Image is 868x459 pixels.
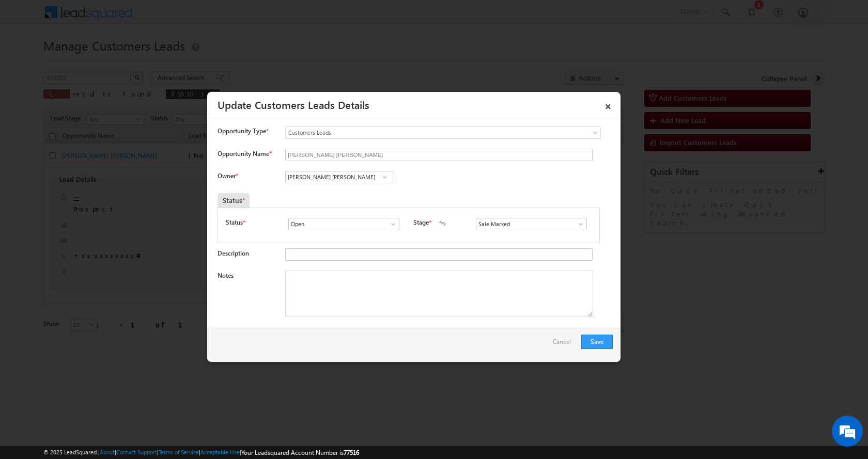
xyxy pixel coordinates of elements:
[285,171,393,183] input: Type to Search
[218,97,369,112] a: Update Customers Leads Details
[344,449,359,456] span: 77516
[218,249,249,257] label: Description
[151,318,188,332] em: Submit
[218,172,238,180] label: Owner
[476,218,587,230] input: Type to Search
[413,218,429,227] label: Stage
[241,449,359,456] span: Your Leadsquared Account Number is
[218,272,234,279] label: Notes
[159,449,199,455] a: Terms of Service
[218,193,250,208] div: Status
[378,172,391,182] a: Show All Items
[43,448,359,457] span: © 2025 LeadSquared | | | | |
[288,218,399,230] input: Type to Search
[100,449,115,455] a: About
[599,96,617,114] a: ×
[218,126,266,136] span: Opportunity Type
[169,5,194,30] div: Minimize live chat window
[226,218,243,227] label: Status
[116,449,157,455] a: Contact Support
[200,449,240,455] a: Acceptable Use
[18,54,43,68] img: d_60004797649_company_0_60004797649
[384,219,397,229] a: Show All Items
[571,219,584,229] a: Show All Items
[286,128,559,137] span: Customers Leads
[54,54,174,68] div: Leave a message
[13,96,189,309] textarea: Type your message and click 'Submit'
[285,126,601,139] a: Customers Leads
[553,335,576,354] a: Cancel
[581,335,613,349] button: Save
[218,150,271,157] label: Opportunity Name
